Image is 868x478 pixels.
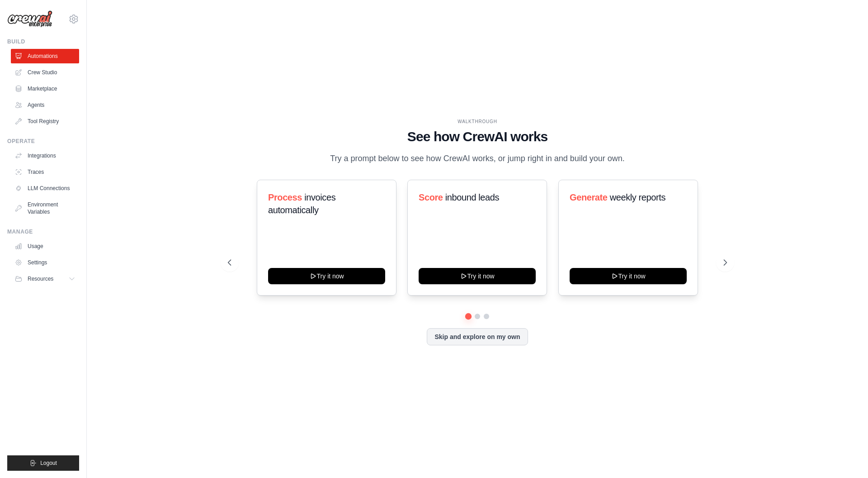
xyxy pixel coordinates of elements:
[40,459,57,467] span: Logout
[11,165,79,179] a: Traces
[11,65,79,80] a: Crew Studio
[11,114,79,129] a: Tool Registry
[427,328,528,345] button: Skip and explore on my own
[28,275,53,282] span: Resources
[419,268,536,284] button: Try it now
[11,181,79,196] a: LLM Connections
[11,197,79,219] a: Environment Variables
[823,435,868,478] iframe: Chat Widget
[325,152,629,165] p: Try a prompt below to see how CrewAI works, or jump right in and build your own.
[609,192,665,202] span: weekly reports
[11,98,79,112] a: Agents
[7,138,79,145] div: Operate
[419,192,443,202] span: Score
[268,268,385,284] button: Try it now
[11,49,79,63] a: Automations
[11,81,79,96] a: Marketplace
[228,118,727,125] div: WALKTHROUGH
[445,192,499,202] span: inbound leads
[228,129,727,145] h1: See how CrewAI works
[7,10,52,28] img: Logo
[268,192,302,202] span: Process
[11,255,79,270] a: Settings
[7,455,79,471] button: Logout
[570,192,608,202] span: Generate
[570,268,687,284] button: Try it now
[7,228,79,235] div: Manage
[11,239,79,253] a: Usage
[11,148,79,163] a: Integrations
[11,272,79,286] button: Resources
[7,38,79,45] div: Build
